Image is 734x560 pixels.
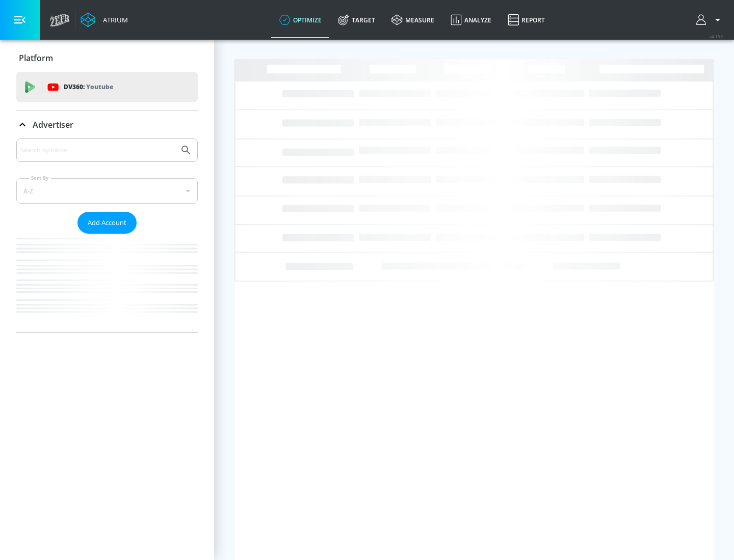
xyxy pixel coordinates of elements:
button: Add Account [77,212,137,234]
a: Analyze [442,2,500,38]
div: Atrium [99,15,128,24]
p: Advertiser [33,119,73,130]
span: v 4.19.0 [710,34,724,39]
p: Platform [19,52,53,64]
nav: list of Advertiser [16,234,198,332]
p: Youtube [86,81,113,92]
div: Advertiser [16,138,198,332]
label: Sort By [29,175,51,181]
span: Add Account [88,217,126,229]
a: Atrium [81,12,128,27]
div: Advertiser [16,110,198,139]
p: DV360: [64,81,113,93]
a: Target [330,2,383,38]
a: measure [383,2,442,38]
a: Report [500,2,553,38]
div: DV360: Youtube [16,72,198,102]
div: A-Z [16,178,198,204]
div: Platform [16,44,198,72]
input: Search by name [20,144,175,157]
a: optimize [271,2,330,38]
